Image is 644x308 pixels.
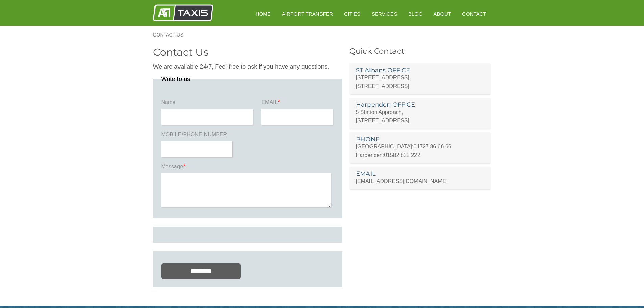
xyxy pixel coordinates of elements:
[356,151,483,159] p: Harpenden:
[356,178,448,184] a: [EMAIL_ADDRESS][DOMAIN_NAME]
[349,47,491,55] h3: Quick Contact
[414,144,451,149] a: 01727 86 66 66
[356,136,483,142] h3: PHONE
[384,152,420,158] a: 01582 822 222
[153,47,342,57] h2: Contact Us
[277,5,338,22] a: Airport Transfer
[161,163,334,173] label: Message
[261,99,334,109] label: EMAIL
[161,131,234,141] label: MOBILE/PHONE NUMBER
[404,5,427,22] a: Blog
[339,5,365,22] a: Cities
[161,76,190,82] legend: Write to us
[356,102,483,108] h3: Harpenden OFFICE
[251,5,276,22] a: HOME
[429,5,456,22] a: About
[356,108,483,125] p: 5 Station Approach, [STREET_ADDRESS]
[356,171,483,177] h3: EMAIL
[161,99,255,109] label: Name
[367,5,402,22] a: Services
[153,63,342,71] p: We are available 24/7, Feel free to ask if you have any questions.
[457,5,491,22] a: Contact
[153,4,213,21] img: A1 Taxis
[356,67,483,73] h3: ST Albans OFFICE
[356,142,483,151] p: [GEOGRAPHIC_DATA]:
[153,32,190,37] a: Contact Us
[356,73,483,90] p: [STREET_ADDRESS], [STREET_ADDRESS]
